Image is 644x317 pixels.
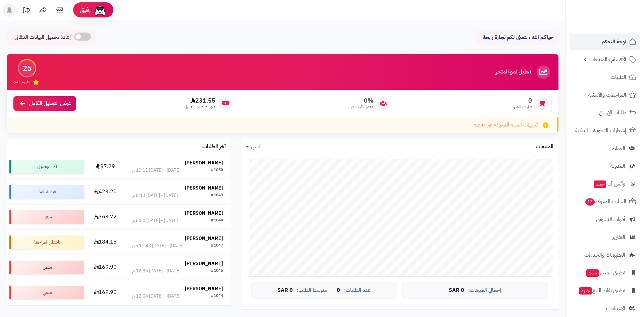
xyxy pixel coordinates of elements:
span: جديد [594,180,606,188]
div: #1047 [211,243,223,249]
h3: المبيعات [536,144,553,150]
a: أدوات التسويق [570,211,640,227]
h3: تحليل نمو المتجر [496,69,531,75]
div: [DATE] - [DATE] 11:43 ص [132,243,183,249]
a: المراجعات والأسئلة [570,87,640,103]
a: الطلبات [570,69,640,85]
div: [DATE] - [DATE] 8:13 م [132,192,178,199]
h3: آخر الطلبات [202,144,226,150]
p: حياكم الله ، نتمنى لكم تجارة رابحة [480,34,553,41]
span: تطبيق المتجر [586,268,625,277]
div: تم التوصيل [9,160,84,173]
div: #1050 [211,167,223,174]
span: وآتس آب [593,179,625,189]
strong: [PERSON_NAME] [185,184,223,192]
strong: [PERSON_NAME] [185,260,223,267]
span: تطبيق نقاط البيع [579,286,625,295]
div: [DATE] - [DATE] 6:50 م [132,217,178,224]
a: تطبيق نقاط البيعجديد [570,282,640,299]
td: 184.15 [87,230,124,255]
span: | [331,288,333,293]
span: الشهر [251,143,262,151]
span: متوسط الطلب: [297,287,327,293]
span: عرض التحليل الكامل [29,100,71,107]
div: #1049 [211,192,223,199]
a: التطبيقات والخدمات [570,247,640,263]
span: تنبيهات السلة المتروكة غير مفعلة [474,121,538,129]
span: رفيق [80,6,91,14]
span: لوحة التحكم [602,37,626,46]
span: جديد [579,287,592,295]
a: السلات المتروكة13 [570,194,640,210]
div: [DATE] - [DATE] 12:35 م [132,268,180,274]
strong: [PERSON_NAME] [185,285,223,292]
span: طلبات الشهر [513,104,532,110]
span: الإعدادات [606,304,625,313]
span: الطلبات [611,72,626,82]
div: #1048 [211,217,223,224]
div: [DATE] - [DATE] 10:11 م [132,167,180,174]
span: 0 [337,287,340,294]
span: التقارير [612,232,625,242]
span: إجمالي المبيعات: [468,287,501,293]
span: إعادة تحميل البيانات التلقائي [14,34,71,41]
img: ai-face.png [93,3,107,17]
span: العملاء [612,144,625,153]
div: ملغي [9,286,84,299]
div: #1045 [211,268,223,274]
span: 231.55 [184,97,215,104]
div: بانتظار المراجعة [9,235,84,249]
span: المدونة [610,161,625,171]
span: أدوات التسويق [596,215,625,224]
a: التقارير [570,229,640,245]
div: [DATE] - [DATE] 12:04 م [132,293,180,300]
span: 13 [585,198,595,206]
span: طلبات الإرجاع [599,108,626,117]
span: جديد [586,269,599,277]
strong: [PERSON_NAME] [185,159,223,166]
strong: [PERSON_NAME] [185,210,223,217]
span: عدد الطلبات: [344,287,371,293]
span: إشعارات التحويلات البنكية [575,126,626,135]
strong: [PERSON_NAME] [185,235,223,242]
a: عرض التحليل الكامل [13,96,76,111]
td: 169.90 [87,280,124,305]
td: 423.20 [87,179,124,204]
td: 363.72 [87,205,124,229]
a: إشعارات التحويلات البنكية [570,122,640,139]
a: الإعدادات [570,300,640,316]
span: متوسط طلب العميل [184,104,215,110]
a: تطبيق المتجرجديد [570,265,640,281]
a: العملاء [570,140,640,156]
span: 0 SAR [277,287,293,294]
a: الشهر [246,143,262,151]
span: معدل تكرار الشراء [348,104,373,110]
a: وآتس آبجديد [570,176,640,192]
a: لوحة التحكم [570,34,640,50]
td: 169.90 [87,255,124,280]
a: تحديثات المنصة [18,3,35,18]
div: ملغي [9,210,84,224]
span: المراجعات والأسئلة [588,90,626,100]
span: 0 [513,97,532,104]
span: السلات المتروكة [585,197,626,206]
a: المدونة [570,158,640,174]
span: تقييم النمو [13,79,30,85]
a: طلبات الإرجاع [570,105,640,121]
div: قيد التنفيذ [9,185,84,199]
span: 0 SAR [449,287,464,294]
div: #1044 [211,293,223,300]
span: 0% [348,97,373,104]
span: التطبيقات والخدمات [584,250,625,260]
td: 87.29 [87,154,124,179]
div: ملغي [9,261,84,274]
span: الأقسام والمنتجات [589,55,626,64]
